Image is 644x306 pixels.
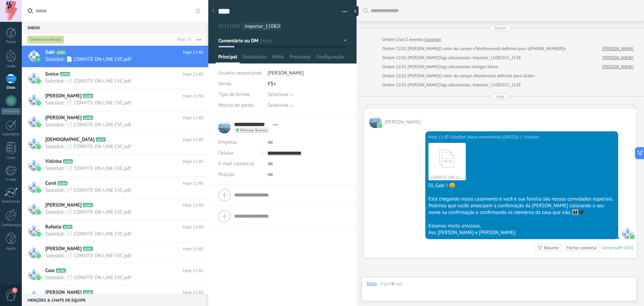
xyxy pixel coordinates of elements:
img: waba.svg [36,210,41,215]
div: Listas [1,156,21,160]
a: CONVITE ON-LINE CVC.pdf [428,143,466,180]
button: Celular [218,148,233,159]
span: Enviado [524,134,539,140]
span: Hoje 11:40 [183,289,203,296]
div: Ontem 22:01 [382,63,408,70]
span: está definido para «Gabi» [488,73,535,79]
div: Ontem 22:01 [382,45,408,52]
span: Salesbot: 📄 CONVITE ON-LINE CVC.pdf [45,143,191,150]
span: A301 [56,50,66,54]
span: WhatsApp Business [240,129,268,132]
div: Menções & Chats de equipe [22,294,206,306]
a: [PERSON_NAME] [602,63,634,70]
span: Salesbot: 📄 CONVITE ON-LINE CVC.pdf [45,100,191,106]
span: Estatísticas [243,54,267,63]
div: Configurações [1,223,21,227]
span: Hoje 11:40 [183,71,203,78]
span: Caio [45,267,55,274]
span: A295 [58,181,67,185]
img: waba.svg [36,123,41,127]
span: Hoje 11:40 [183,115,203,121]
span: está definido para «[PHONE_NUMBER]» [493,45,566,52]
span: [PERSON_NAME] [268,70,304,76]
img: waba.svg [36,144,41,149]
span: Gustavo Guiselli [408,55,439,60]
button: E-mail comercial [218,159,254,169]
span: Gabriela Bianco [369,116,381,128]
a: Greice A299 Hoje 11:40 Salesbot: 📄 CONVITE ON-LINE CVC.pdf [22,68,208,89]
span: Salesbot: 📄 CONVITE ON-LINE CVC.pdf [45,187,191,193]
a: [PERSON_NAME] A298 Hoje 11:40 Salesbot: 📄 CONVITE ON-LINE CVC.pdf [22,111,208,133]
span: : [377,280,378,287]
div: Conversas abertas [28,36,64,44]
div: E-mail [1,178,21,182]
span: [PERSON_NAME] [45,202,82,209]
button: Selecione [268,100,293,111]
span: A300 [83,94,93,98]
div: Estatísticas [1,200,21,204]
span: Hoje 11:40 [183,180,203,187]
span: Salesbot: 📄 CONVITE ON-LINE CVC.pdf [45,122,191,128]
div: Resumir [544,245,559,251]
span: Salesbot: 📄 CONVITE ON-LINE CVC.pdf [45,165,191,172]
div: Conversa [602,245,619,251]
span: Posição [218,172,234,177]
span: Venda [218,81,231,87]
img: waba.svg [378,123,382,128]
span: Hoje 11:40 [183,136,203,143]
div: Usuário responsável [218,68,263,79]
div: Ontem [382,36,396,43]
a: Caio A291 Hoje 11:40 Salesbot: 📄 CONVITE ON-LINE CVC.pdf [22,264,208,286]
span: A290 [83,290,93,295]
div: Está chegando nosso casamento e você e sua família são nossos convidados especiais. Pedimos que v... [428,196,615,216]
span: Salesbot: 📄 CONVITE ON-LINE CVC.pdf [45,209,191,215]
span: Gustavo Guiselli [408,64,439,70]
span: [PERSON_NAME] [45,115,82,121]
div: WhatsApp [1,108,20,115]
div: Criar: [382,36,441,43]
a: [PERSON_NAME] A294 Hoje 11:40 Salesbot: 📄 CONVITE ON-LINE CVC.pdf [22,199,208,220]
span: A292 [83,247,93,251]
div: Motivo de perda [218,100,263,111]
a: Expandir [425,36,441,43]
div: Empresa [218,137,262,148]
span: Hoje 11:40 [183,224,203,230]
span: Productos [289,54,311,63]
div: CONVITE ON-LINE CVC.pdf [430,174,464,180]
div: Calendário [1,132,21,137]
span: importar_11082025_2158 [245,23,300,30]
img: waba.svg [36,188,41,193]
span: Rafaela [45,224,61,230]
button: Mais [192,34,206,46]
div: Inbox [22,21,206,34]
span: A298 [83,116,93,120]
span: [PERSON_NAME] [45,93,82,99]
img: waba.svg [630,234,635,239]
div: Fechar conversa [567,245,596,251]
div: Ajuda [1,247,21,251]
img: waba.svg [36,57,41,62]
img: waba.svg [36,275,41,280]
span: Gabriela Bianco [385,119,421,125]
span: Motivo de perda [218,103,253,108]
img: waba.svg [36,166,41,171]
span: 3 [12,288,17,293]
div: Estamos muito ansiosos, [428,223,615,229]
button: Selecione [268,89,293,100]
span: Usuário responsável [218,70,262,76]
span: Tipo de brinde [218,92,250,97]
span: [PERSON_NAME] [45,246,82,252]
a: [PERSON_NAME] A292 Hoje 11:40 Salesbot: 📄 CONVITE ON-LINE CVC.pdf [22,242,208,264]
span: SalesBot [622,227,634,239]
span: Gustavo Guiselli [408,46,439,51]
span: A297 [96,137,106,142]
img: waba.svg [36,101,41,105]
span: Selecione [268,102,288,108]
span: Configurações [316,54,344,63]
span: Salesbot: 📄 CONVITE ON-LINE CVC.pdf [45,56,191,62]
span: A294 [83,203,93,207]
a: Gabi A301 Hoje 11:40 Salesbot: 📄 CONVITE ON-LINE CVC.pdf [22,46,208,67]
span: O valor do campo «Telefone» [439,45,493,52]
div: Ontem 22:01 [382,82,408,88]
img: waba.svg [36,79,41,84]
